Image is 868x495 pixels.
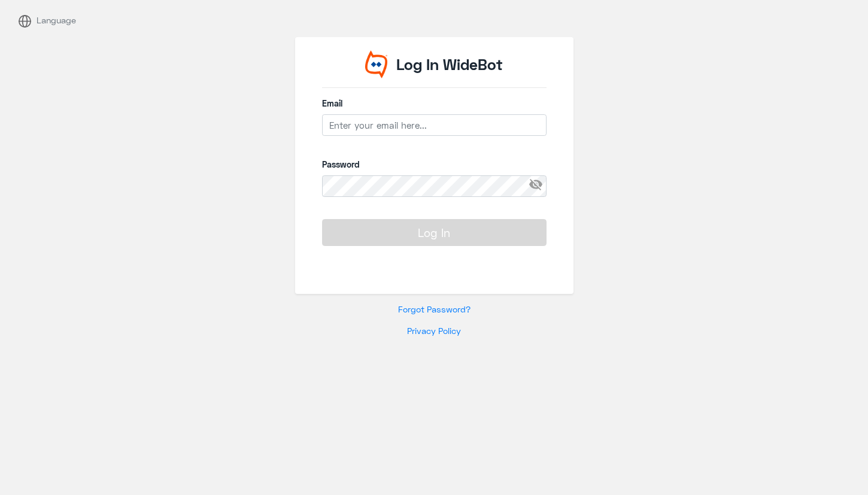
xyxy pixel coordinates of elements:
input: Enter your email here... [322,114,547,136]
span: visibility_off [525,174,547,195]
a: Forgot Password? [398,304,471,314]
p: Log In WideBot [396,53,503,76]
a: Privacy Policy [407,326,461,336]
label: Password [322,158,547,171]
span: Language [32,15,80,25]
img: tab [18,14,32,28]
img: Widebot Logo [365,50,388,78]
button: Log In [322,219,547,246]
label: Email [322,97,547,110]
